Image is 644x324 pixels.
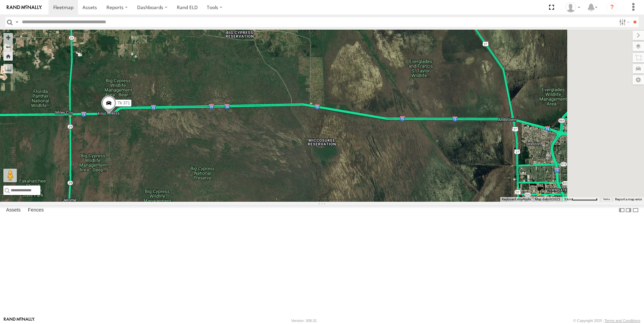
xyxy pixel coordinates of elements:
[4,317,35,324] a: Visit our Website
[3,169,17,182] button: Drag Pegman onto the map to open Street View
[615,197,642,201] a: Report a map error
[535,197,560,201] span: Map data ©2025
[3,52,13,61] button: Zoom Home
[25,205,47,215] label: Fences
[607,2,617,13] i: ?
[3,205,24,215] label: Assets
[3,64,13,73] label: Measure
[603,198,610,201] a: Terms (opens in new tab)
[632,205,639,215] label: Hide Summary Table
[3,42,13,52] button: Zoom out
[633,75,644,85] label: Map Settings
[563,2,583,12] div: Sean Tobin
[118,101,130,105] span: Tk 371
[618,205,625,215] label: Dock Summary Table to the Left
[502,197,531,202] button: Keyboard shortcuts
[291,319,317,323] div: Version: 308.01
[3,33,13,42] button: Zoom in
[605,319,640,323] a: Terms and Conditions
[7,5,42,10] img: rand-logo.svg
[562,197,600,202] button: Map Scale: 5 km per 73 pixels
[564,197,572,201] span: 5 km
[616,17,631,27] label: Search Filter Options
[573,319,640,323] div: © Copyright 2025 -
[14,17,20,27] label: Search Query
[625,205,632,215] label: Dock Summary Table to the Right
